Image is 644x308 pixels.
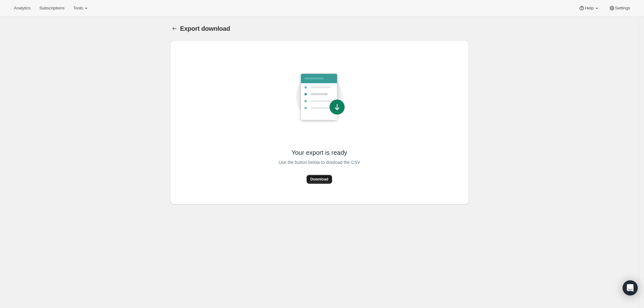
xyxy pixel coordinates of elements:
span: Use the button below to dowload the CSV [279,159,360,166]
button: Subscriptions [36,4,68,13]
span: Export download [180,25,230,32]
span: Help [585,6,593,11]
button: Download [307,175,332,184]
div: Open Intercom Messenger [623,280,638,295]
button: Export download [170,24,179,33]
button: Analytics [10,4,34,13]
button: Help [575,4,603,13]
span: Download [310,177,328,182]
button: Tools [69,4,93,13]
span: Analytics [14,6,31,11]
span: Settings [615,6,630,11]
span: Tools [73,6,83,11]
button: Settings [605,4,634,13]
span: Your export is ready [291,149,347,157]
span: Subscriptions [39,6,64,11]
